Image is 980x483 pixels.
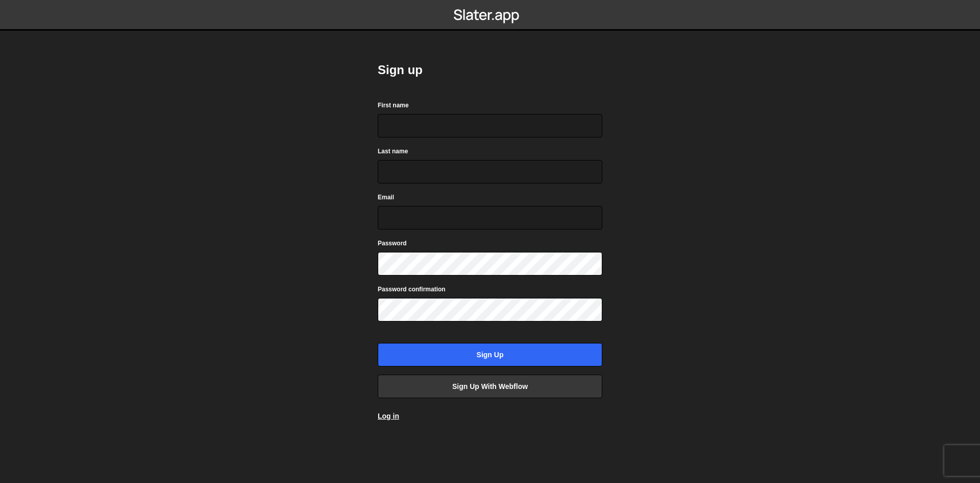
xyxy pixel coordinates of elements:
[378,412,399,420] a: Log in
[378,100,409,110] label: First name
[378,375,602,398] a: Sign up with Webflow
[378,284,446,294] label: Password confirmation
[378,146,408,156] label: Last name
[378,62,602,78] h2: Sign up
[378,238,407,248] label: Password
[378,192,394,202] label: Email
[378,343,602,366] input: Sign up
